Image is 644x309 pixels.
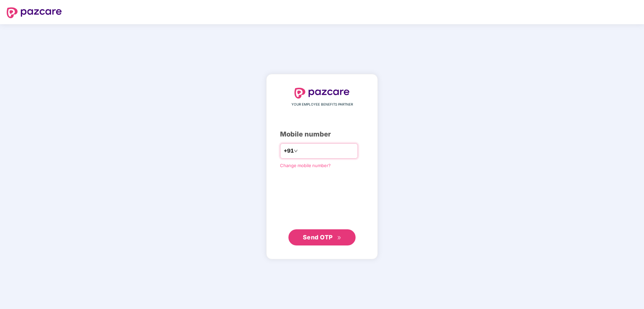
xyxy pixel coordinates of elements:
[284,147,294,155] span: +91
[291,102,353,107] span: YOUR EMPLOYEE BENEFITS PARTNER
[303,234,333,241] span: Send OTP
[280,163,331,168] a: Change mobile number?
[294,88,350,99] img: logo
[280,129,364,140] div: Mobile number
[337,236,341,240] span: double-right
[288,229,356,245] button: Send OTPdouble-right
[294,149,298,153] span: down
[7,7,62,18] img: logo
